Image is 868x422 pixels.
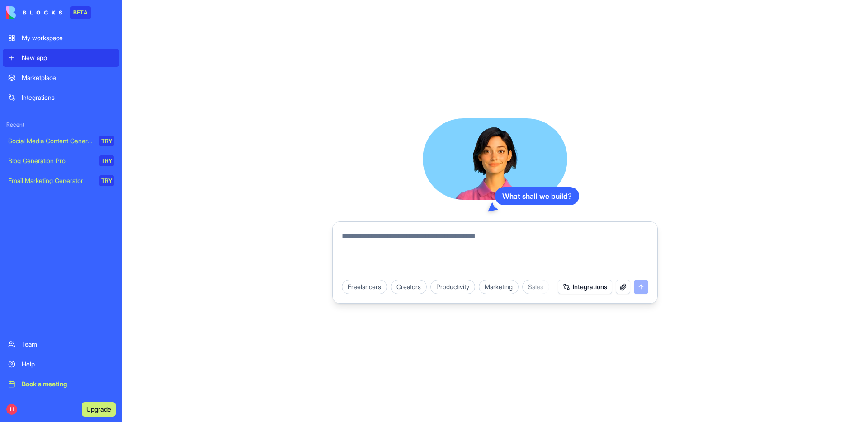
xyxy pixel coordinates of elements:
[99,136,114,146] div: TRY
[3,132,119,150] a: Social Media Content GeneratorTRY
[22,93,114,102] div: Integrations
[6,6,62,19] img: logo
[522,280,549,294] div: Sales
[6,6,91,19] a: BETA
[99,175,114,186] div: TRY
[3,335,119,353] a: Team
[3,375,119,393] a: Book a meeting
[3,69,119,87] a: Marketplace
[495,187,579,205] div: What shall we build?
[22,73,114,82] div: Marketplace
[3,152,119,170] a: Blog Generation ProTRY
[3,355,119,373] a: Help
[3,29,119,47] a: My workspace
[22,380,114,389] div: Book a meeting
[99,155,114,166] div: TRY
[8,136,93,145] div: Social Media Content Generator
[3,89,119,107] a: Integrations
[22,33,114,42] div: My workspace
[3,49,119,67] a: New app
[22,53,114,62] div: New app
[8,176,93,185] div: Email Marketing Generator
[22,340,114,349] div: Team
[3,172,119,190] a: Email Marketing GeneratorTRY
[3,121,119,128] span: Recent
[558,280,612,294] button: Integrations
[342,280,387,294] div: Freelancers
[70,6,91,19] div: BETA
[8,156,93,165] div: Blog Generation Pro
[82,404,116,413] a: Upgrade
[22,360,114,369] div: Help
[391,280,427,294] div: Creators
[6,404,17,415] span: H
[430,280,475,294] div: Productivity
[82,402,116,417] button: Upgrade
[479,280,519,294] div: Marketing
